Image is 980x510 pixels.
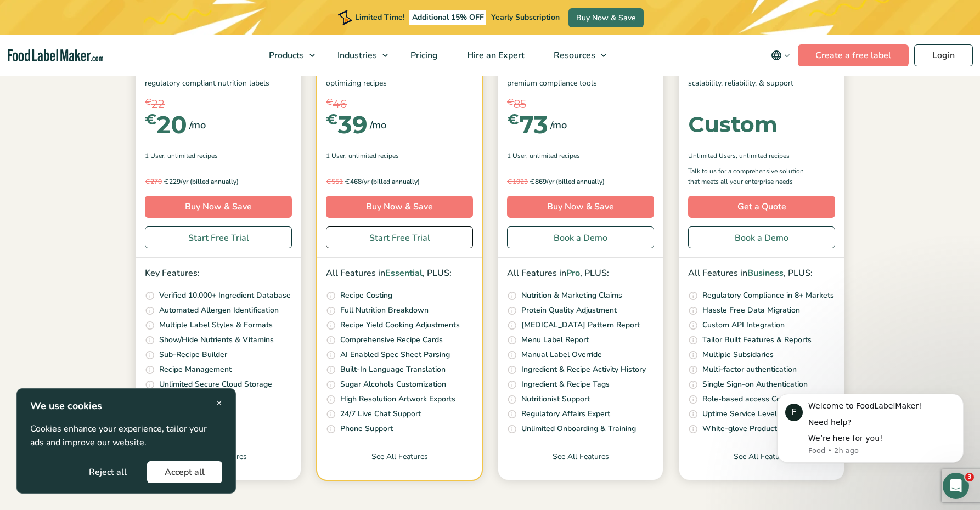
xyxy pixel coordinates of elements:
span: € [326,112,338,127]
p: [MEDICAL_DATA] Pattern Report [521,319,640,331]
p: Single Sign-on Authentication [702,378,808,390]
p: 869/yr (billed annually) [507,176,654,187]
p: Role-based access Control [702,393,797,405]
span: 46 [333,96,347,112]
span: € [145,177,150,185]
a: Pricing [396,35,450,76]
p: Unlimited Secure Cloud Storage [159,378,272,390]
p: Multiple Subsidaries [702,349,774,361]
a: See All Features [317,451,482,480]
span: € [530,177,535,185]
a: Start Free Trial [145,226,292,248]
p: Multiple Label Styles & Formats [159,319,273,331]
span: , Unlimited Recipes [526,151,580,161]
p: Top-tier solution, offering world Class scalability, reliability, & support [688,65,835,90]
span: Essential [385,267,423,279]
a: Buy Now & Save [568,8,644,27]
p: Recipe Yield Cooking Adjustments [340,319,460,331]
p: Ingredient & Recipe Tags [521,378,610,390]
span: 3 [965,473,974,481]
a: Book a Demo [507,226,654,248]
span: 1 User [507,151,526,161]
p: All Features in , PLUS: [688,267,835,281]
del: 551 [326,177,343,186]
span: Hire an Expert [464,49,526,61]
span: , Unlimited Recipes [345,151,399,161]
div: 39 [326,112,368,137]
p: All Features in , PLUS: [507,267,654,281]
a: Buy Now & Save [326,196,473,218]
a: See All Features [498,451,663,480]
span: € [507,177,512,185]
div: 73 [507,112,548,137]
span: € [345,177,350,185]
span: /mo [189,117,206,133]
a: Industries [323,35,393,76]
p: Verified 10,000+ Ingredient Database [159,290,291,302]
p: Manual Label Override [521,349,602,361]
button: Accept all [147,461,222,483]
p: Ingredient & Recipe Activity History [521,364,646,376]
span: Products [266,49,305,61]
a: Start Free Trial [326,226,473,248]
p: Recipe Costing [340,290,392,302]
a: Buy Now & Save [507,196,654,218]
p: Talk to us for a comprehensive solution that meets all your enterprise needs [688,166,814,187]
del: 1023 [507,177,528,186]
span: € [507,96,514,109]
span: Yearly Subscription [491,12,560,22]
a: Login [914,44,973,66]
span: /mo [550,117,567,133]
a: Hire an Expert [453,35,537,76]
p: Sugar Alcohols Customization [340,378,446,390]
span: € [145,96,151,109]
span: € [326,177,331,185]
p: 468/yr (billed annually) [326,176,473,187]
span: Pro [566,267,580,279]
p: Nutritionist Support [521,393,590,405]
p: Unlimited Onboarding & Training [521,423,636,435]
a: Create a free label [798,44,909,66]
p: Regulatory Affairs Expert [521,408,610,420]
a: Get a Quote [688,196,835,218]
p: Hassle Free Data Migration [702,304,800,316]
span: , Unlimited Recipes [736,151,790,161]
div: 20 [145,112,187,137]
p: Advanced features for understanding & optimizing recipes [326,65,473,90]
span: 1 User [145,151,164,161]
a: Products [255,35,320,76]
span: × [216,395,222,410]
p: Full Nutrition Breakdown [340,304,429,316]
p: Sub-Recipe Builder [159,349,227,361]
span: € [164,177,169,185]
iframe: Intercom notifications message [761,377,980,480]
strong: We use cookies [30,399,102,412]
p: Multi-factor authentication [702,364,797,376]
p: Show/Hide Nutrients & Vitamins [159,334,274,346]
p: The basics to analyze recipes & create regulatory compliant nutrition labels [145,65,292,90]
p: White-glove Product Specialist [702,423,813,435]
p: Tailor Built Features & Reports [702,334,812,346]
span: Limited Time! [355,12,404,22]
p: Key Features: [145,267,292,281]
div: Custom [688,114,778,135]
a: Resources [539,35,612,76]
span: 22 [151,96,165,112]
span: /mo [370,117,386,133]
span: Business [747,267,784,279]
span: Pricing [407,49,439,61]
button: Reject all [71,461,144,483]
span: € [326,96,333,109]
iframe: Intercom live chat [943,473,969,499]
p: Menu Label Report [521,334,589,346]
p: Dynamic reporting, full customization, & premium compliance tools [507,65,654,90]
span: , Unlimited Recipes [164,151,218,161]
a: Buy Now & Save [145,196,292,218]
p: High Resolution Artwork Exports [340,393,455,405]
